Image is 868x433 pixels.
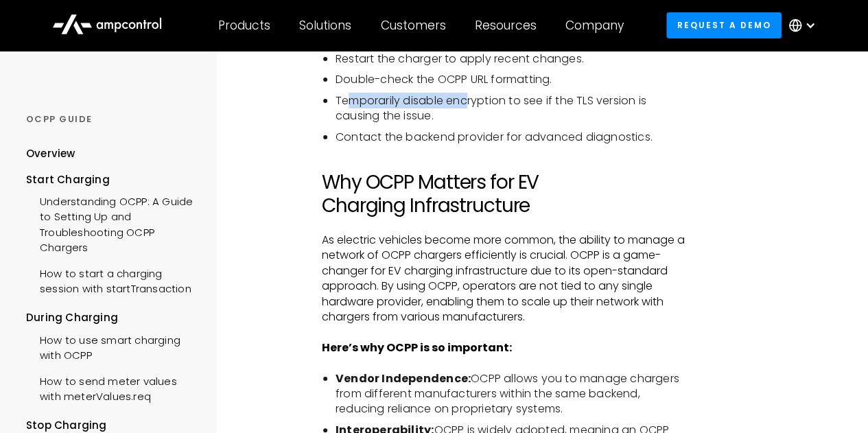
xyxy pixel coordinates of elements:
a: How to start a charging session with startTransaction [26,259,200,301]
a: How to use smart charging with OCPP [26,326,200,367]
strong: Solutions: [322,36,380,51]
p: ‍ [322,156,690,171]
div: Stop Charging [26,418,200,433]
div: Products [218,18,270,33]
div: Customers [381,18,446,33]
div: Overview [26,146,75,161]
div: Solutions [299,18,351,33]
li: Double-check the OCPP URL formatting. [336,72,690,87]
strong: Vendor Independence: [336,371,471,386]
div: Start Charging [26,172,200,187]
li: Temporarily disable encryption to see if the TLS version is causing the issue. [336,93,690,124]
div: Company [565,18,624,33]
p: ‍ [322,218,690,233]
a: Overview [26,146,75,172]
p: ‍ [322,325,690,340]
strong: Here’s why OCPP is so important: [322,340,512,355]
div: During Charging [26,310,200,325]
h2: Why OCPP Matters for EV Charging Infrastructure [322,171,690,217]
li: Contact the backend provider for advanced diagnostics. [336,130,690,145]
p: As electric vehicles become more common, the ability to manage a network of OCPP chargers efficie... [322,233,690,325]
div: Resources [475,18,537,33]
a: Request a demo [666,12,782,38]
li: OCPP allows you to manage chargers from different manufacturers within the same backend, reducing... [336,371,690,417]
p: ‍ [322,355,690,371]
div: OCPP GUIDE [26,113,200,126]
li: Restart the charger to apply recent changes. [336,51,690,67]
a: Understanding OCPP: A Guide to Setting Up and Troubleshooting OCPP Chargers [26,187,200,259]
a: How to send meter values with meterValues.req [26,367,200,408]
